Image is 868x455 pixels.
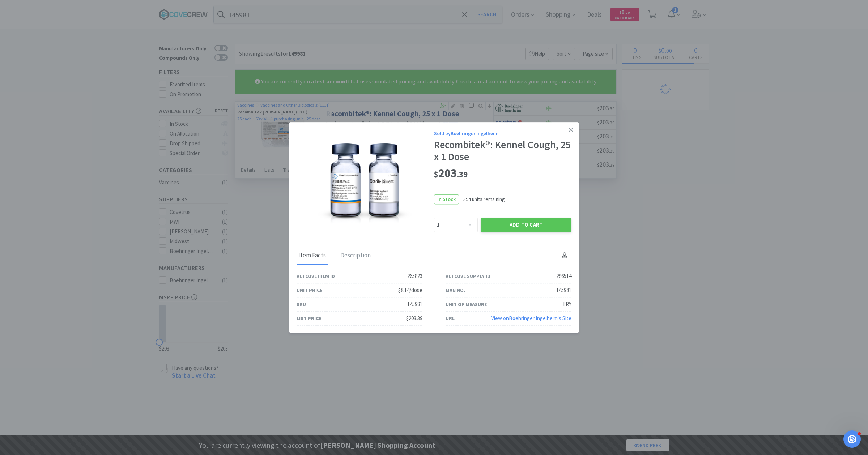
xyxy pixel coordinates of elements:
h4: - [559,251,571,261]
div: $8.14/dose [398,286,422,295]
button: Add to Cart [481,218,571,232]
div: Item Facts [297,247,328,265]
div: Vetcove Supply ID [446,272,490,280]
div: Unit Price [297,286,322,294]
div: URL [446,314,455,322]
div: Vetcove Item ID [297,272,335,280]
span: 203 [434,166,468,180]
div: 265823 [407,272,422,280]
div: List Price [297,314,321,322]
div: Man No. [446,286,465,294]
div: $203.39 [406,314,422,323]
div: Sold by Boehringer Ingelheim [434,129,571,137]
img: c09ab0b6ce154e0d86c20e6327da4942_286514.png [311,137,420,224]
div: 145981 [407,300,422,309]
div: 145981 [556,286,571,295]
iframe: Intercom live chat [843,430,861,448]
span: . 39 [457,169,468,179]
div: Description [339,247,373,265]
a: View onBoehringer Ingelheim's Site [491,315,571,322]
div: TRY [562,300,571,309]
div: SKU [297,300,306,308]
span: $ [434,169,438,179]
div: Recombitek®: Kennel Cough, 25 x 1 Dose [434,139,571,163]
div: 286514 [556,272,571,280]
span: 394 units remaining [459,195,505,203]
span: In Stock [434,195,459,204]
div: Unit of Measure [446,300,487,308]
